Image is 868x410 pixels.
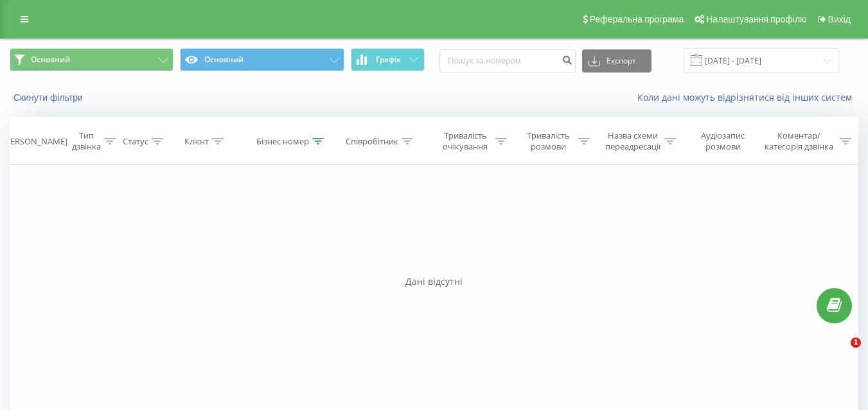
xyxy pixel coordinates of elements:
[376,55,401,64] span: Графік
[123,136,148,147] div: Статус
[10,92,89,103] button: Скинути фільтри
[522,130,575,152] div: Тривалість розмови
[439,130,492,152] div: Тривалість очікування
[605,130,661,152] div: Назва схеми переадресації
[582,49,651,73] button: Експорт
[706,14,806,24] span: Налаштування профілю
[439,49,576,73] input: Пошук за номером
[590,14,684,24] span: Реферальна програма
[72,130,101,152] div: Тип дзвінка
[828,14,851,24] span: Вихід
[31,55,70,65] span: Основний
[761,130,837,152] div: Коментар/категорія дзвінка
[851,337,861,348] span: 1
[824,337,855,368] iframe: Intercom live chat
[691,130,756,152] div: Аудіозапис розмови
[351,48,425,71] button: Графік
[346,136,398,147] div: Співробітник
[10,48,173,71] button: Основний
[180,48,344,71] button: Основний
[10,275,858,288] div: Дані відсутні
[637,91,858,103] a: Коли дані можуть відрізнятися вiд інших систем
[184,136,209,147] div: Клієнт
[256,136,309,147] div: Бізнес номер
[3,136,67,147] div: [PERSON_NAME]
